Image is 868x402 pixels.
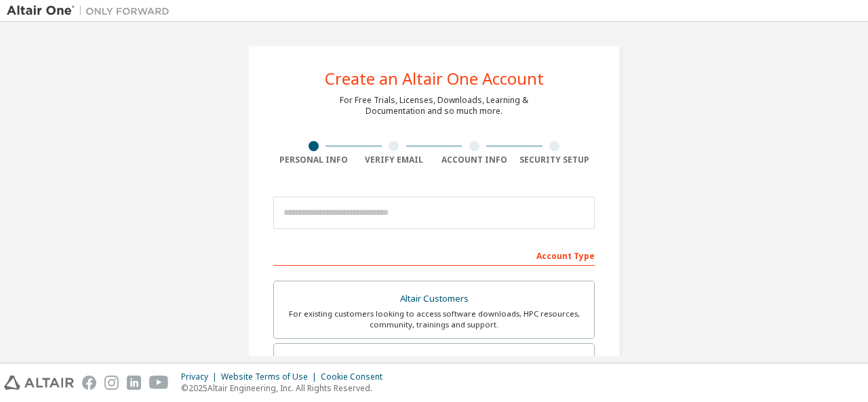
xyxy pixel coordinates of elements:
p: © 2025 Altair Engineering, Inc. All Rights Reserved. [181,382,391,394]
div: Create an Altair One Account [325,71,544,87]
div: Personal Info [273,155,354,165]
div: For Free Trials, Licenses, Downloads, Learning & Documentation and so much more. [340,95,528,117]
div: Account Info [434,155,515,165]
div: Privacy [181,371,221,382]
div: Students [282,352,586,371]
div: For existing customers looking to access software downloads, HPC resources, community, trainings ... [282,308,586,330]
div: Cookie Consent [321,371,391,382]
div: Security Setup [515,155,595,165]
img: facebook.svg [82,376,96,390]
div: Website Terms of Use [221,371,321,382]
img: instagram.svg [104,376,119,390]
img: altair_logo.svg [4,376,74,390]
img: Altair One [7,4,176,18]
div: Account Type [273,244,595,266]
img: linkedin.svg [127,376,141,390]
div: Altair Customers [282,289,586,308]
div: Verify Email [354,155,435,165]
img: youtube.svg [149,376,169,390]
